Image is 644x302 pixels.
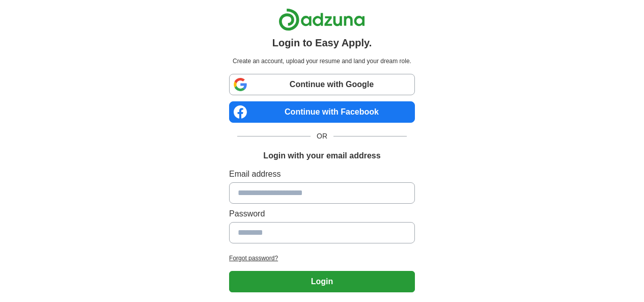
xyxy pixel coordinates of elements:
[278,8,365,31] img: Adzuna logo
[229,168,415,180] label: Email address
[229,271,415,292] button: Login
[229,254,415,263] a: Forgot password?
[263,150,380,162] h1: Login with your email address
[229,74,415,95] a: Continue with Google
[272,35,372,50] h1: Login to Easy Apply.
[231,57,413,66] p: Create an account, upload your resume and land your dream role.
[311,131,333,142] span: OR
[229,208,415,220] label: Password
[229,101,415,123] a: Continue with Facebook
